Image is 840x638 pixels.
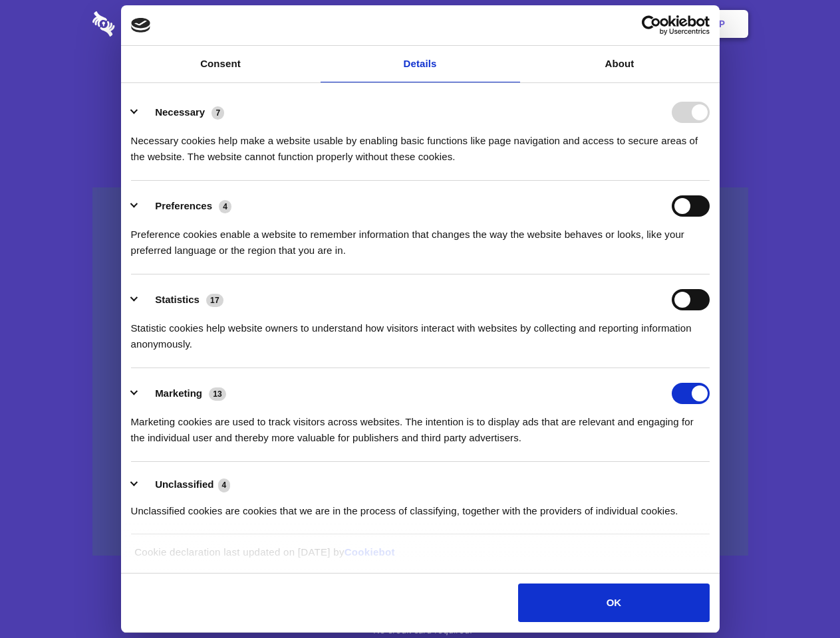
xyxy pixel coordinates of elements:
span: 7 [211,106,224,120]
span: 4 [218,478,231,492]
span: 13 [209,387,226,401]
label: Statistics [155,294,200,305]
a: Contact [539,3,601,45]
div: Cookie declaration last updated on [DATE] by [124,544,716,570]
h4: Auto-redaction of sensitive data, encrypted data sharing and self-destructing private chats. Shar... [92,121,748,165]
div: Statistic cookies help website owners to understand how visitors interact with websites by collec... [131,310,710,352]
label: Necessary [155,106,205,118]
button: Unclassified (4) [131,477,239,493]
button: OK [518,584,709,622]
button: Marketing (13) [131,383,235,404]
a: About [520,46,720,82]
div: Preference cookies enable a website to remember information that changes the way the website beha... [131,217,710,259]
img: logo [131,18,151,33]
a: Consent [121,46,321,82]
a: Usercentrics Cookiebot - opens in a new window [593,15,710,35]
a: Wistia video thumbnail [92,187,748,556]
h1: Eliminate Slack Data Loss. [92,60,748,108]
iframe: Drift Widget Chat Controller [773,572,824,622]
span: 17 [206,294,223,307]
a: Pricing [390,3,448,45]
a: Login [603,3,661,45]
div: Marketing cookies are used to track visitors across websites. The intention is to display ads tha... [131,404,710,446]
a: Cookiebot [345,546,395,558]
button: Necessary (7) [131,102,233,123]
button: Preferences (4) [131,195,240,217]
div: Necessary cookies help make a website usable by enabling basic functions like page navigation and... [131,123,710,165]
button: Statistics (17) [131,289,232,310]
a: Details [321,46,520,82]
label: Preferences [155,200,212,211]
div: Unclassified cookies are cookies that we are in the process of classifying, together with the pro... [131,493,710,519]
img: logo-wordmark-white-trans-d4663122ce5f474addd5e946df7df03e33cb6a1c49d2221995e7729f52c070b2.svg [92,11,206,37]
span: 4 [219,200,231,213]
label: Marketing [155,387,202,399]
